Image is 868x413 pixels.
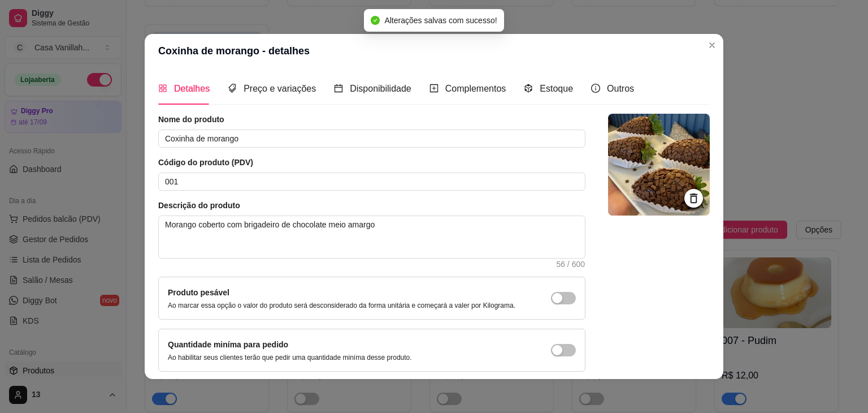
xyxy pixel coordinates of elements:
input: Ex.: Hamburguer de costela [158,130,585,148]
article: Código do produto (PDV) [158,157,585,168]
article: Nome do produto [158,114,585,125]
input: Ex.: 123 [158,173,585,191]
span: tags [228,84,237,93]
span: Preço e variações [244,84,316,93]
span: code-sandbox [524,84,533,93]
span: info-circle [591,84,600,93]
button: Close [703,36,721,54]
p: Ao marcar essa opção o valor do produto será desconsiderado da forma unitária e começará a valer ... [168,301,515,310]
span: Alterações salvas com sucesso! [384,16,497,25]
article: Descrição do produto [158,200,585,211]
span: Outros [607,84,634,93]
label: Produto pesável [168,288,229,297]
span: Disponibilidade [350,84,411,93]
span: check-circle [371,16,380,25]
img: logo da loja [608,114,710,216]
span: plus-square [429,84,439,93]
span: calendar [334,84,343,93]
span: Detalhes [174,84,210,93]
span: appstore [158,84,167,93]
header: Coxinha de morango - detalhes [145,34,723,68]
label: Quantidade miníma para pedido [168,340,288,349]
textarea: Morango coberto com brigadeiro de chocolate meio amargo [159,216,585,258]
p: Ao habilitar seus clientes terão que pedir uma quantidade miníma desse produto. [168,353,412,362]
span: Estoque [540,84,573,93]
span: Complementos [445,84,506,93]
